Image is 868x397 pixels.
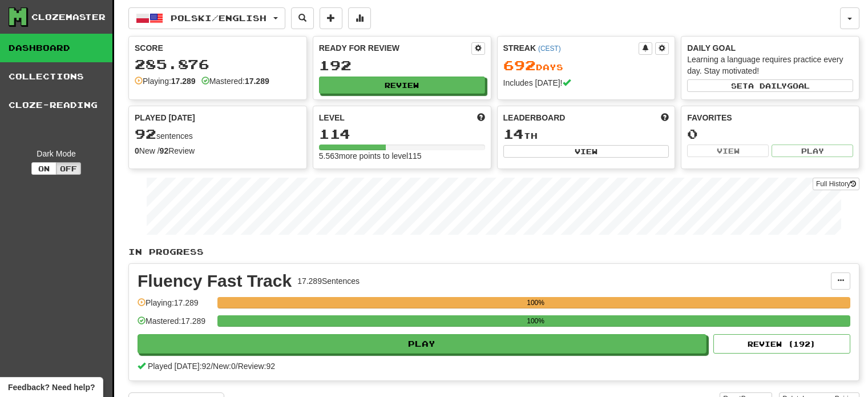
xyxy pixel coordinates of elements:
[503,126,524,142] span: 14
[538,45,561,53] a: (CEST)
[56,162,81,175] button: Off
[245,77,269,86] strong: 17.289
[138,334,706,354] button: Play
[503,58,669,73] div: Day s
[31,162,56,175] button: On
[211,362,213,371] span: /
[687,112,853,123] div: Favorites
[348,7,371,29] button: More stats
[135,112,195,123] span: Played [DATE]
[135,146,139,155] strong: 0
[128,246,859,258] p: In Progress
[661,112,669,123] span: This week in points, UTC
[135,75,196,87] div: Playing:
[503,57,536,73] span: 692
[319,150,485,162] div: 5.563 more points to level 115
[687,79,853,92] button: Seta dailygoal
[171,13,267,23] span: Polski / English
[748,82,787,90] span: a daily
[128,7,285,29] button: Polski/English
[319,127,485,141] div: 114
[138,272,292,290] div: Fluency Fast Track
[713,334,850,354] button: Review (192)
[772,145,853,157] button: Play
[687,54,853,77] div: Learning a language requires practice every day. Stay motivated!
[503,127,669,142] div: th
[813,178,859,190] a: Full History
[319,58,485,73] div: 192
[687,145,769,157] button: View
[201,75,269,87] div: Mastered:
[503,77,669,89] div: Includes [DATE]!
[135,145,301,157] div: New / Review
[320,7,342,29] button: Add sentence to collection
[503,42,639,54] div: Streak
[171,77,196,86] strong: 17.289
[297,275,360,287] div: 17.289 Sentences
[236,362,238,371] span: /
[135,42,301,54] div: Score
[221,315,850,327] div: 100%
[138,297,212,316] div: Playing: 17.289
[148,362,211,371] span: Played [DATE]: 92
[238,362,275,371] span: Review: 92
[477,112,485,123] span: Score more points to level up
[138,315,212,334] div: Mastered: 17.289
[135,126,156,142] span: 92
[31,11,106,23] div: Clozemaster
[319,112,345,123] span: Level
[160,146,169,155] strong: 92
[135,127,301,142] div: sentences
[319,77,485,94] button: Review
[503,112,566,123] span: Leaderboard
[291,7,314,29] button: Search sentences
[503,145,669,158] button: View
[687,42,853,54] div: Daily Goal
[213,362,236,371] span: New: 0
[319,42,471,54] div: Ready for Review
[8,382,95,393] span: Open feedback widget
[135,57,301,71] div: 285.876
[221,297,850,308] div: 100%
[9,148,104,159] div: Dark Mode
[687,127,853,141] div: 0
